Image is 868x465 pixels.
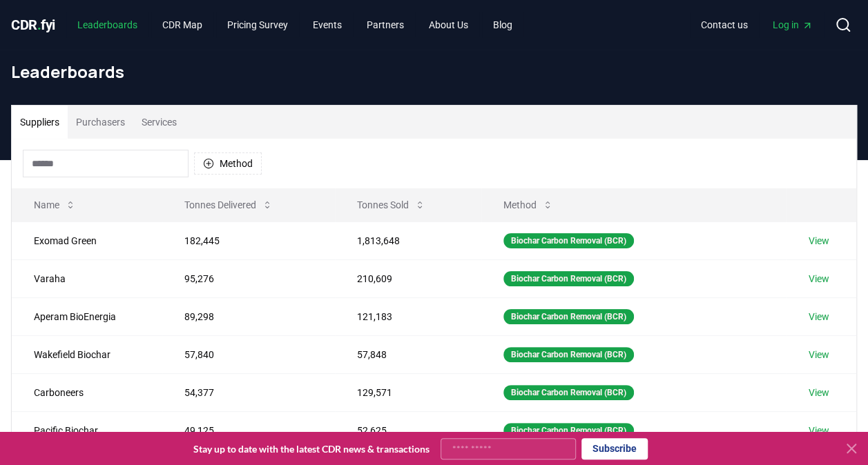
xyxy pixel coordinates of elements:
a: Partners [356,12,415,37]
td: 95,276 [162,259,335,297]
td: Exomad Green [12,221,162,259]
a: View [808,424,829,437]
td: 54,377 [162,373,335,411]
a: Blog [482,12,523,37]
span: CDR fyi [11,17,55,33]
a: Leaderboards [66,12,148,37]
a: Pricing Survey [216,12,299,37]
a: Contact us [690,12,759,37]
td: 129,571 [335,373,481,411]
button: Services [133,106,185,139]
div: Biochar Carbon Removal (BCR) [503,271,634,286]
a: View [808,310,829,324]
a: View [808,234,829,248]
a: View [808,348,829,362]
span: . [37,17,41,33]
button: Method [194,152,262,175]
td: 182,445 [162,221,335,259]
td: Wakefield Biochar [12,335,162,373]
td: 1,813,648 [335,221,481,259]
div: Biochar Carbon Removal (BCR) [503,385,634,400]
td: Carboneers [12,373,162,411]
td: 121,183 [335,297,481,335]
a: Events [302,12,353,37]
td: 49,125 [162,411,335,449]
td: Aperam BioEnergia [12,297,162,335]
td: 57,840 [162,335,335,373]
div: Biochar Carbon Removal (BCR) [503,423,634,438]
div: Biochar Carbon Removal (BCR) [503,309,634,324]
a: Log in [762,12,824,37]
nav: Main [66,12,523,37]
td: 89,298 [162,297,335,335]
button: Method [492,191,564,219]
a: CDR.fyi [11,15,55,34]
button: Purchasers [68,106,133,139]
td: Pacific Biochar [12,411,162,449]
h1: Leaderboards [11,61,857,83]
a: CDR Map [151,12,213,37]
button: Tonnes Sold [346,191,436,219]
span: Log in [773,18,813,32]
a: View [808,272,829,286]
nav: Main [690,12,824,37]
a: View [808,386,829,399]
div: Biochar Carbon Removal (BCR) [503,233,634,248]
td: 52,625 [335,411,481,449]
button: Tonnes Delivered [173,191,284,219]
button: Suppliers [12,106,68,139]
td: 210,609 [335,259,481,297]
a: About Us [418,12,479,37]
button: Name [23,191,87,219]
td: Varaha [12,259,162,297]
div: Biochar Carbon Removal (BCR) [503,347,634,362]
td: 57,848 [335,335,481,373]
